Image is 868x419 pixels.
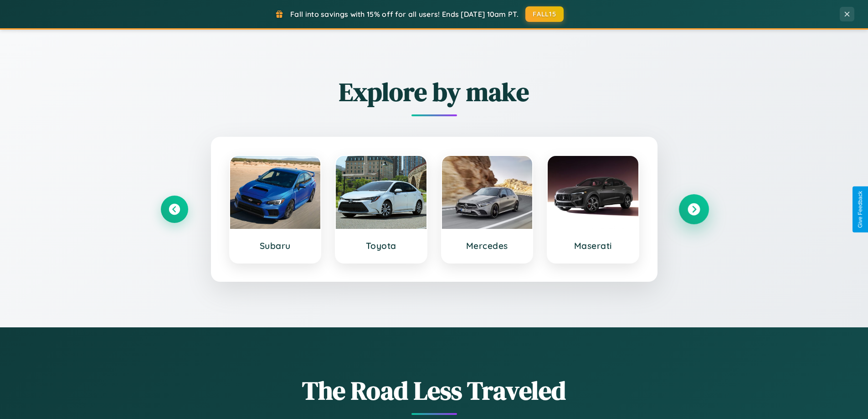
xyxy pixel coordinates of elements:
[557,240,629,251] h3: Maserati
[161,74,708,109] h2: Explore by make
[525,6,564,22] button: FALL15
[857,191,863,228] div: Give Feedback
[161,373,708,408] h1: The Road Less Traveled
[290,10,519,19] span: Fall into savings with 15% off for all users! Ends [DATE] 10am PT.
[345,240,417,251] h3: Toyota
[451,240,524,251] h3: Mercedes
[239,240,312,251] h3: Subaru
